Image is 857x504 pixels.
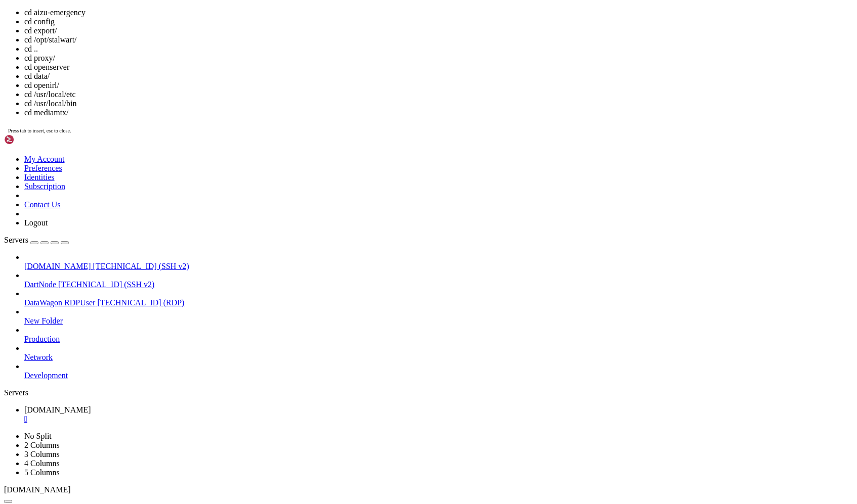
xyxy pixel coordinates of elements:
x-row: [DATE] 01:53:03 usnyc-r1 mediamtx[792]: [DATE] 01:53:03 INF [RTMP] [conn [TECHNICAL_ID]] opened [4,332,724,340]
x-row: [DATE] 01:52:08 usnyc-r1 mediamtx[792]: [DATE] 01:52:08 INF [RTMP] [conn [TECHNICAL_ID]] closed: ... [4,189,724,198]
li: New Folder [24,307,853,326]
x-row: [DATE] 01:51:36 usnyc-r1 mediamtx[792]: [DATE] 01:51:36 INF [RTMP] [conn [TECHNICAL_ID]] opened [4,97,724,105]
x-row: root@usnyc-r1:~# cd [4,424,724,433]
x-row: [DATE] 01:51:48 usnyc-r1 mediamtx[792]: [DATE] 01:51:48 INF [RTMP] [conn [TECHNICAL_ID]] opened [4,130,724,139]
x-row: [DATE] 01:51:55 usnyc-r1 mediamtx[792]: [DATE] 01:51:55 INF [RTMP] [conn [TECHNICAL_ID]] closed: ... [4,155,724,164]
a: DataWagon RDPUser [TECHNICAL_ID] (RDP) [24,298,853,307]
a: Development [24,371,853,380]
li: [DOMAIN_NAME] [TECHNICAL_ID] (SSH v2) [24,253,853,271]
a: 5 Columns [24,468,60,477]
a: Contact Us [24,200,61,209]
x-row: [DATE] 01:51:12 usnyc-r1 mediamtx[792]: [DATE] 01:51:12 INF [RTMP] [conn [TECHNICAL_ID]] opened [4,29,724,38]
span: Network [24,353,53,361]
span: Press tab to insert, esc to close. [8,128,71,133]
a: My Account [24,155,65,163]
li: cd config [24,17,853,26]
x-row: [DATE] 01:51:54 usnyc-r1 mediamtx[792]: [DATE] 01:51:54 INF [RTMP] [conn [TECHNICAL_ID]] opened [4,147,724,156]
li: cd /usr/local/bin [24,99,853,108]
x-row: [DATE] 01:52:45 usnyc-r1 mediamtx[792]: [DATE] 01:52:45 INF [RTMP] [conn [TECHNICAL_ID]] closed: ... [4,290,724,298]
li: Production [24,326,853,344]
li: cd /opt/stalwart/ [24,35,853,44]
span: [DOMAIN_NAME] [24,405,91,414]
div: (20, 50) [90,424,94,433]
x-row: [DATE] 01:53:04 usnyc-r1 mediamtx[792]: [DATE] 01:53:04 INF [RTMP] [conn [TECHNICAL_ID]] closed: ... [4,340,724,349]
x-row: [DATE] 01:53:22 usnyc-r1 mediamtx[792]: [DATE] 01:53:22 INF [RTMP] [conn [TECHNICAL_ID]] closed: ... [4,391,724,399]
span: [DOMAIN_NAME] [24,262,91,270]
x-row: [DATE] 01:52:26 usnyc-r1 mediamtx[792]: [DATE] 01:52:26 INF [RTMP] [conn [TECHNICAL_ID]] opened [4,231,724,240]
li: Development [24,362,853,380]
x-row: [DATE] 01:51:24 usnyc-r1 mediamtx[792]: [DATE] 01:51:24 INF [RTMP] [conn [TECHNICAL_ID]] opened [4,63,724,71]
x-row: [DATE] 01:53:28 usnyc-r1 mediamtx[792]: [DATE] 01:53:28 INF [RTMP] [conn [TECHNICAL_ID]] closed: ... [4,407,724,416]
a: [DOMAIN_NAME] [TECHNICAL_ID] (SSH v2) [24,262,853,271]
x-row: [DATE] 01:53:27 usnyc-r1 mediamtx[792]: [DATE] 01:53:27 INF [RTMP] [conn [TECHNICAL_ID]] opened [4,399,724,407]
x-row: [DATE] 01:51:06 usnyc-r1 mediamtx[792]: [DATE] 01:51:06 INF [RTMP] [conn [TECHNICAL_ID]] closed: ... [4,21,724,29]
li: cd .. [24,44,853,54]
a: New Folder [24,316,853,326]
span: Development [24,371,68,380]
x-row: [DATE] 01:51:42 usnyc-r1 mediamtx[792]: [DATE] 01:51:42 INF [RTMP] [conn [TECHNICAL_ID]] opened [4,113,724,122]
x-row: [DATE] 01:52:44 usnyc-r1 mediamtx[792]: [DATE] 01:52:44 INF [RTMP] [conn [TECHNICAL_ID]] opened [4,282,724,290]
a: 2 Columns [24,441,60,449]
a: Preferences [24,164,62,172]
span: [TECHNICAL_ID] (SSH v2) [58,280,154,289]
x-row: [DATE] 01:52:58 usnyc-r1 mediamtx[792]: [DATE] 01:52:58 INF [RTMP] [conn [TECHNICAL_ID]] closed: ... [4,324,724,332]
li: DataWagon RDPUser [TECHNICAL_ID] (RDP) [24,289,853,307]
a: Logout [24,218,48,227]
x-row: [DATE] 01:51:06 usnyc-r1 mediamtx[792]: [DATE] 01:51:06 INF [RTMP] [conn [TECHNICAL_ID]] opened [4,13,724,21]
x-row: [DATE] 01:52:08 usnyc-r1 mediamtx[792]: [DATE] 01:52:08 INF [RTMP] [conn [TECHNICAL_ID]] opened [4,180,724,189]
span: [DOMAIN_NAME] [4,485,71,494]
img: Shellngn [4,134,62,145]
x-row: [DATE] 01:51:37 usnyc-r1 mediamtx[792]: [DATE] 01:51:37 INF [RTMP] [conn [TECHNICAL_ID]] closed: ... [4,105,724,114]
span: [TECHNICAL_ID] (RDP) [97,298,184,307]
li: cd openserver [24,63,853,72]
span: Servers [4,236,28,244]
x-row: [DATE] 01:52:27 usnyc-r1 mediamtx[792]: [DATE] 01:52:27 INF [RTMP] [conn [TECHNICAL_ID]] closed: ... [4,240,724,248]
x-row: [DATE] 01:52:50 usnyc-r1 mediamtx[792]: [DATE] 01:52:50 INF [RTMP] [conn [TECHNICAL_ID]] opened [4,298,724,307]
x-row: [DATE] 01:52:57 usnyc-r1 mediamtx[792]: [DATE] 01:52:57 INF [RTMP] [conn [TECHNICAL_ID]] opened [4,315,724,324]
x-row: [DATE] 01:52:33 usnyc-r1 mediamtx[792]: [DATE] 01:52:33 INF [RTMP] [conn [TECHNICAL_ID]] closed: ... [4,256,724,265]
x-row: [DATE] 01:51:13 usnyc-r1 mediamtx[792]: [DATE] 01:51:13 INF [RTMP] [conn [TECHNICAL_ID]] closed: ... [4,38,724,47]
li: cd data/ [24,72,853,81]
x-row: [DATE] 01:51:43 usnyc-r1 mediamtx[792]: [DATE] 01:51:43 INF [RTMP] [conn [TECHNICAL_ID]] closed: ... [4,122,724,130]
li: cd export/ [24,26,853,35]
li: cd openirl/ [24,81,853,90]
span: DataWagon RDPUser [24,298,95,307]
a: Production [24,335,853,344]
x-row: [DATE] 01:51:00 usnyc-r1 mediamtx[792]: [DATE] 01:51:00 INF [RTMP] [conn [TECHNICAL_ID]] closed: ... [4,4,724,13]
x-row: [DATE] 01:51:19 usnyc-r1 mediamtx[792]: [DATE] 01:51:19 INF [RTMP] [conn [TECHNICAL_ID]] closed: ... [4,55,724,63]
x-row: [DATE] 01:53:15 usnyc-r1 mediamtx[792]: [DATE] 01:53:15 INF [RTMP] [conn [TECHNICAL_ID]] opened [4,365,724,374]
a: Subscription [24,182,65,191]
a:  [24,415,853,424]
x-row: [DATE] 01:52:39 usnyc-r1 mediamtx[792]: [DATE] 01:52:39 INF [RTMP] [conn [TECHNICAL_ID]] closed: ... [4,273,724,282]
x-row: [DATE] 01:52:32 usnyc-r1 mediamtx[792]: [DATE] 01:52:32 INF [RTMP] [conn [TECHNICAL_ID]] opened [4,248,724,256]
a: Identities [24,173,55,181]
x-row: [DATE] 01:52:20 usnyc-r1 mediamtx[792]: [DATE] 01:52:20 INF [RTMP] [conn [TECHNICAL_ID]] opened [4,214,724,223]
x-row: [DATE] 01:53:10 usnyc-r1 mediamtx[792]: [DATE] 01:53:10 INF [RTMP] [conn [TECHNICAL_ID]] closed: ... [4,357,724,365]
x-row: [DATE] 01:53:21 usnyc-r1 mediamtx[792]: [DATE] 01:53:21 INF [RTMP] [conn [TECHNICAL_ID]] opened [4,382,724,391]
x-row: [DATE] 01:52:15 usnyc-r1 mediamtx[792]: [DATE] 01:52:15 INF [RTMP] [conn [TECHNICAL_ID]] closed: ... [4,206,724,214]
div: Servers [4,388,853,397]
span: DartNode [24,280,56,289]
li: DartNode [TECHNICAL_ID] (SSH v2) [24,271,853,289]
li: Network [24,344,853,362]
x-row: [DATE] 01:52:51 usnyc-r1 mediamtx[792]: [DATE] 01:52:51 INF [RTMP] [conn [TECHNICAL_ID]] closed: ... [4,307,724,315]
a: No Split [24,432,52,440]
x-row: [DATE] 01:53:09 usnyc-r1 mediamtx[792]: [DATE] 01:53:09 INF [RTMP] [conn [TECHNICAL_ID]] opened [4,349,724,357]
span: New Folder [24,316,63,325]
a: DartNode [TECHNICAL_ID] (SSH v2) [24,280,853,289]
a: Network [24,353,853,362]
x-row: [DATE] 01:51:25 usnyc-r1 mediamtx[792]: [DATE] 01:51:25 INF [RTMP] [conn [TECHNICAL_ID]] closed: ... [4,71,724,80]
x-row: [DATE] 01:52:21 usnyc-r1 mediamtx[792]: [DATE] 01:52:21 INF [RTMP] [conn [TECHNICAL_ID]] closed: ... [4,222,724,231]
x-row: [DATE] 01:52:38 usnyc-r1 mediamtx[792]: [DATE] 01:52:38 INF [RTMP] [conn [TECHNICAL_ID]] opened [4,264,724,273]
x-row: [DATE] 01:51:30 usnyc-r1 mediamtx[792]: [DATE] 01:51:30 INF [RTMP] [conn [TECHNICAL_ID]] opened [4,80,724,88]
a: 3 Columns [24,450,60,459]
span: Production [24,335,60,343]
x-row: [DATE] 01:51:18 usnyc-r1 mediamtx[792]: [DATE] 01:51:18 INF [RTMP] [conn [TECHNICAL_ID]] opened [4,46,724,55]
x-row: [DATE] 01:53:16 usnyc-r1 mediamtx[792]: [DATE] 01:53:16 INF [RTMP] [conn [TECHNICAL_ID]] closed: ... [4,374,724,383]
li: cd aizu-emergency [24,8,853,17]
li: cd mediamtx/ [24,108,853,117]
a: Servers [4,236,69,244]
a: usnyc-r1.blazar.live [24,405,853,424]
li: cd proxy/ [24,54,853,63]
